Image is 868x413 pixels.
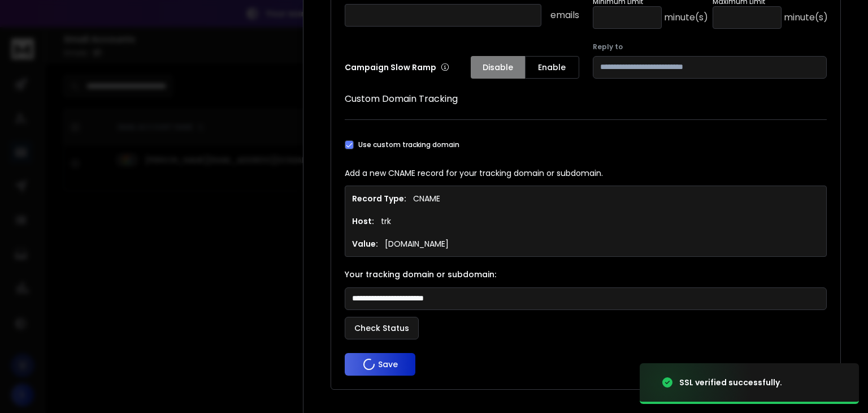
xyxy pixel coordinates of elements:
p: emails [550,8,579,22]
label: Use custom tracking domain [358,140,459,149]
p: CNAME [413,193,440,204]
p: minute(s) [784,11,828,24]
div: SSL verified successfully. [679,377,782,388]
p: trk [381,216,391,227]
p: minute(s) [664,11,708,24]
button: Disable [471,56,525,79]
h1: Custom Domain Tracking [345,92,827,106]
button: Enable [525,56,579,79]
button: Save [345,353,415,376]
p: [DOMAIN_NAME] [385,238,449,249]
h1: Value: [352,238,378,249]
h1: Record Type: [352,193,406,204]
p: Campaign Slow Ramp [345,62,449,73]
label: Your tracking domain or subdomain: [345,270,827,278]
p: Add a new CNAME record for your tracking domain or subdomain. [345,167,827,179]
label: Reply to [593,42,827,51]
h1: Host: [352,216,374,227]
button: Check Status [345,317,419,339]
